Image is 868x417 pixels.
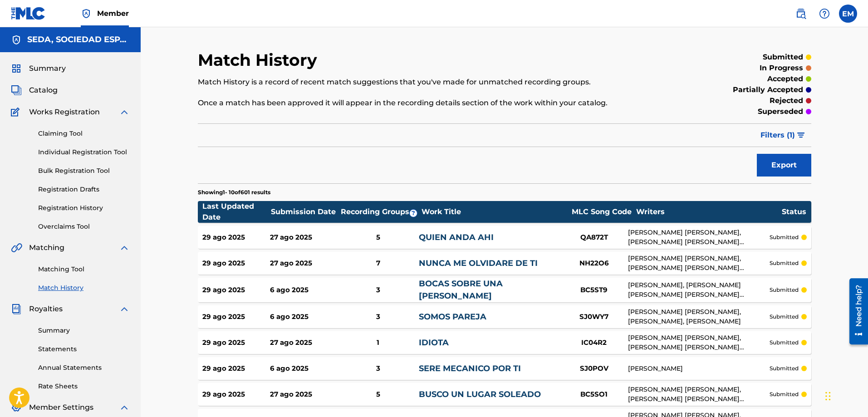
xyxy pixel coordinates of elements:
[119,242,130,253] img: expand
[419,363,521,373] a: SERE MECANICO POR TI
[11,7,46,20] img: MLC Logo
[763,52,803,63] p: submitted
[795,8,806,19] img: search
[770,95,803,106] p: rejected
[202,232,270,243] div: 29 ago 2025
[202,312,270,322] div: 29 ago 2025
[38,283,130,293] a: Match History
[198,98,670,108] p: Once a match has been approved it will appear in the recording details section of the work within...
[38,382,130,391] a: Rate Sheets
[419,258,538,268] a: NUNCA ME OLVIDARE DE TI
[38,185,130,194] a: Registration Drafts
[97,8,129,19] span: Member
[38,147,130,157] a: Individual Registration Tool
[419,389,541,399] a: BUSCO UN LUGAR SOLEADO
[339,206,421,217] div: Recording Groups
[767,74,803,84] p: accepted
[770,364,799,373] p: submitted
[270,258,338,269] div: 27 ago 2025
[338,338,419,348] div: 1
[338,312,419,322] div: 3
[422,206,567,217] div: Work Title
[338,363,419,374] div: 3
[202,363,270,374] div: 29 ago 2025
[11,85,58,96] a: CatalogCatalog
[770,259,799,267] p: submitted
[270,285,338,295] div: 6 ago 2025
[628,254,769,273] div: [PERSON_NAME] [PERSON_NAME], [PERSON_NAME] [PERSON_NAME] [PERSON_NAME], [PERSON_NAME]
[202,258,270,269] div: 29 ago 2025
[38,222,130,231] a: Overclaims Tool
[27,34,130,45] h5: SEDA, SOCIEDAD ESPAÑOLA DE DERECHOS DE AUTOR (SEDA)
[733,84,803,95] p: partially accepted
[11,63,22,74] img: Summary
[758,106,803,117] p: superseded
[119,304,130,314] img: expand
[29,107,100,118] span: Works Registration
[338,389,419,400] div: 5
[419,312,486,322] a: SOMOS PAREJA
[11,107,23,118] img: Works Registration
[38,166,130,176] a: Bulk Registration Tool
[843,275,868,348] iframe: Resource Center
[198,77,670,88] p: Match History is a record of recent match suggestions that you've made for unmatched recording gr...
[560,285,628,295] div: BC5ST9
[29,85,58,96] span: Catalog
[38,326,130,335] a: Summary
[825,383,831,410] div: Arrastrar
[755,124,811,147] button: Filters (1)
[792,5,810,23] a: Public Search
[338,285,419,295] div: 3
[419,279,503,301] a: BOCAS SOBRE UNA [PERSON_NAME]
[770,390,799,398] p: submitted
[119,107,130,118] img: expand
[202,201,270,223] div: Last Updated Date
[628,364,769,373] div: [PERSON_NAME]
[410,210,417,217] span: ?
[760,63,803,74] p: in progress
[29,63,66,74] span: Summary
[11,85,22,96] img: Catalog
[119,402,130,413] img: expand
[628,333,769,352] div: [PERSON_NAME] [PERSON_NAME], [PERSON_NAME] [PERSON_NAME] [PERSON_NAME], [PERSON_NAME]
[760,130,795,141] span: Filters ( 1 )
[419,232,494,242] a: QUIEN ANDA AHI
[270,363,338,374] div: 6 ago 2025
[270,389,338,400] div: 27 ago 2025
[29,242,64,253] span: Matching
[770,233,799,241] p: submitted
[782,206,806,217] div: Status
[815,5,834,23] div: Help
[797,132,805,138] img: filter
[29,402,93,413] span: Member Settings
[636,206,781,217] div: Writers
[560,312,628,322] div: SJ0WY7
[560,389,628,400] div: BC5SO1
[568,206,636,217] div: MLC Song Code
[338,232,419,243] div: 5
[202,389,270,400] div: 29 ago 2025
[11,242,22,253] img: Matching
[419,338,449,348] a: IDIOTA
[38,344,130,354] a: Statements
[628,385,769,404] div: [PERSON_NAME] [PERSON_NAME], [PERSON_NAME] [PERSON_NAME] [PERSON_NAME], [PERSON_NAME]
[81,8,92,19] img: Top Rightsholder
[560,232,628,243] div: QA872T
[819,8,830,19] img: help
[38,203,130,213] a: Registration History
[271,206,339,217] div: Submission Date
[198,188,270,196] p: Showing 1 - 10 of 601 results
[270,232,338,243] div: 27 ago 2025
[270,338,338,348] div: 27 ago 2025
[560,258,628,269] div: NH22O6
[38,363,130,373] a: Annual Statements
[202,338,270,348] div: 29 ago 2025
[29,304,63,314] span: Royalties
[198,50,322,70] h2: Match History
[628,280,769,299] div: [PERSON_NAME], [PERSON_NAME] [PERSON_NAME] [PERSON_NAME] [PERSON_NAME], [PERSON_NAME], [PERSON_NAME]
[38,265,130,274] a: Matching Tool
[560,338,628,348] div: IC04R2
[823,373,868,417] iframe: Chat Widget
